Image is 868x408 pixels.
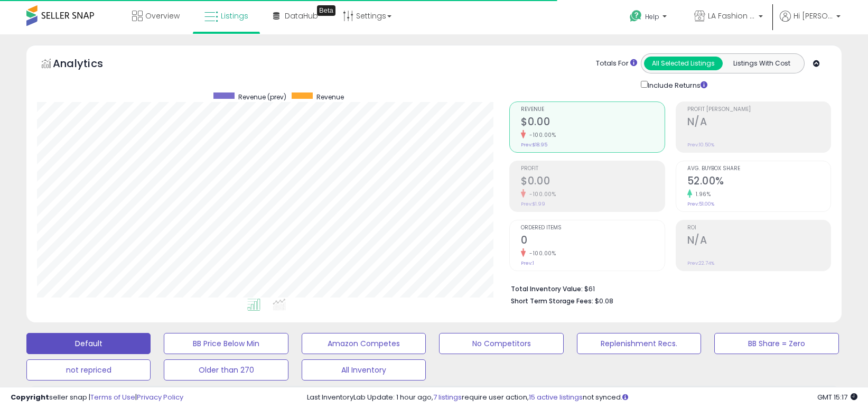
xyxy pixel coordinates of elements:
[433,392,462,402] a: 7 listings
[521,116,664,130] h2: $0.00
[817,392,857,402] span: 2025-09-17 15:17 GMT
[302,359,426,381] button: All Inventory
[526,131,556,139] small: -100.00%
[595,296,613,306] span: $0.08
[11,393,183,403] div: seller snap | |
[511,296,593,305] b: Short Term Storage Fees:
[687,201,714,207] small: Prev: 51.00%
[285,11,318,21] span: DataHub
[644,57,723,70] button: All Selected Listings
[521,142,547,148] small: Prev: $18.95
[521,201,545,207] small: Prev: $1.99
[317,5,335,16] div: Tooltip anchor
[521,225,664,231] span: Ordered Items
[714,333,838,354] button: BB Share = Zero
[621,2,677,34] a: Help
[26,333,151,354] button: Default
[137,392,183,402] a: Privacy Policy
[722,57,801,70] button: Listings With Cost
[307,393,857,403] div: Last InventoryLab Update: 1 hour ago, require user action, not synced.
[164,333,288,354] button: BB Price Below Min
[526,249,556,257] small: -100.00%
[439,333,563,354] button: No Competitors
[511,284,583,293] b: Total Inventory Value:
[521,260,534,266] small: Prev: 1
[687,142,714,148] small: Prev: 10.50%
[511,282,823,294] li: $61
[53,56,124,73] h5: Analytics
[521,234,664,248] h2: 0
[316,92,344,101] span: Revenue
[238,92,286,101] span: Revenue (prev)
[687,234,830,248] h2: N/A
[633,79,720,91] div: Include Returns
[145,11,180,21] span: Overview
[687,260,714,266] small: Prev: 22.74%
[687,107,830,113] span: Profit [PERSON_NAME]
[629,10,642,23] i: Get Help
[221,11,248,21] span: Listings
[692,190,711,198] small: 1.96%
[164,359,288,381] button: Older than 270
[687,116,830,130] h2: N/A
[26,359,151,381] button: not repriced
[521,175,664,189] h2: $0.00
[521,107,664,113] span: Revenue
[11,392,49,402] strong: Copyright
[708,11,755,21] span: LA Fashion Deals
[529,392,583,402] a: 15 active listings
[687,166,830,172] span: Avg. Buybox Share
[687,175,830,189] h2: 52.00%
[521,166,664,172] span: Profit
[302,333,426,354] button: Amazon Competes
[577,333,701,354] button: Replenishment Recs.
[794,11,833,21] span: Hi [PERSON_NAME]
[596,59,637,69] div: Totals For
[780,11,841,34] a: Hi [PERSON_NAME]
[645,12,659,21] span: Help
[687,225,830,231] span: ROI
[90,392,135,402] a: Terms of Use
[526,190,556,198] small: -100.00%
